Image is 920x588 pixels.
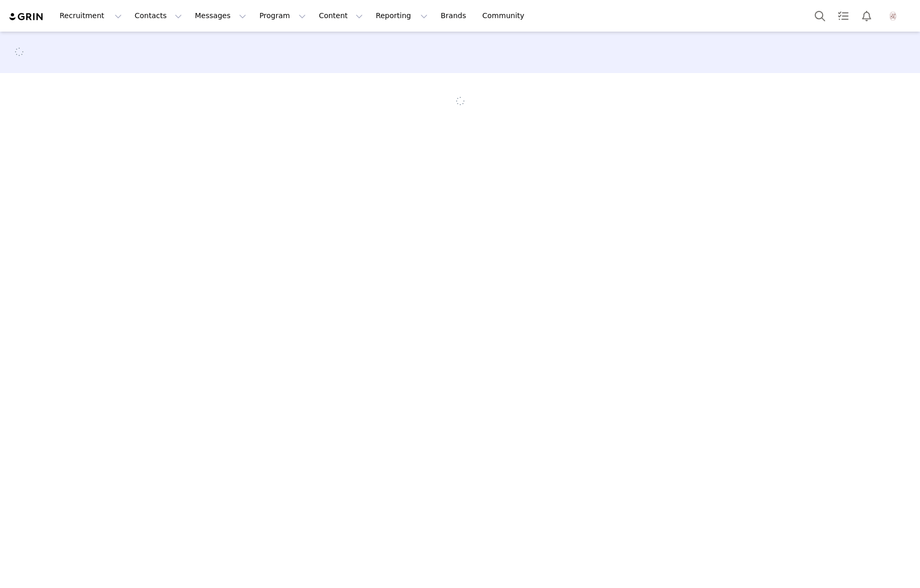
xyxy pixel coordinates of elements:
button: Program [253,4,312,27]
button: Notifications [855,4,878,27]
a: Brands [434,4,475,27]
a: Community [476,4,535,27]
button: Search [809,4,831,27]
button: Content [313,4,369,27]
button: Recruitment [53,4,128,27]
button: Contacts [129,4,188,27]
img: grin logo [8,12,45,22]
button: Reporting [370,4,434,27]
a: Tasks [832,4,855,27]
button: Messages [189,4,252,27]
img: bf0dfcac-79dc-4025-b99b-c404a9313236.png [885,8,901,24]
button: Profile [879,8,912,24]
